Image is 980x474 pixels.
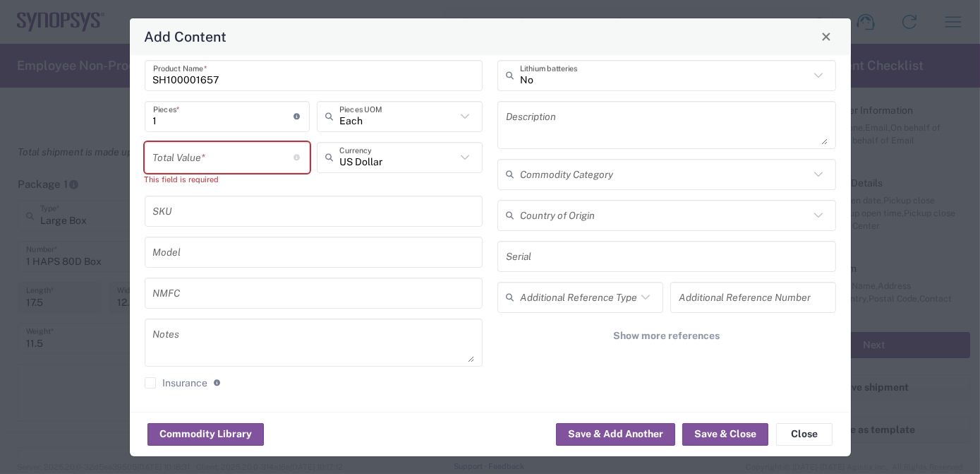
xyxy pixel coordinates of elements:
[816,27,836,47] button: Close
[556,423,675,446] button: Save & Add Another
[144,26,226,47] h4: Add Content
[147,423,264,446] button: Commodity Library
[145,377,208,389] label: Insurance
[682,423,768,446] button: Save & Close
[776,423,833,446] button: Close
[145,173,310,186] div: This field is required
[613,329,720,343] span: Show more references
